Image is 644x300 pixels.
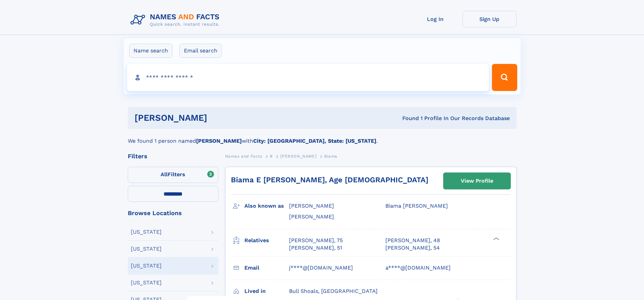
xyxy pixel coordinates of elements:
h3: Also known as [244,200,289,212]
span: Biama [324,154,337,159]
a: [PERSON_NAME], 51 [289,244,342,252]
span: B [270,154,273,159]
h3: Lived in [244,285,289,297]
div: [US_STATE] [131,229,162,235]
div: [US_STATE] [131,280,162,285]
span: Bull Shoals, [GEOGRAPHIC_DATA] [289,288,378,294]
a: [PERSON_NAME], 48 [385,237,440,244]
div: [US_STATE] [131,246,162,252]
label: Name search [129,44,172,58]
div: Filters [128,153,218,159]
span: [PERSON_NAME] [289,213,334,220]
div: Found 1 Profile In Our Records Database [305,115,510,122]
div: ❯ [492,236,500,241]
div: View Profile [461,173,493,189]
b: City: [GEOGRAPHIC_DATA], State: [US_STATE] [253,138,376,144]
span: Biama [PERSON_NAME] [385,203,448,209]
label: Filters [128,167,218,183]
div: [US_STATE] [131,263,162,269]
label: Email search [180,44,222,58]
button: Search Button [492,64,517,91]
h1: [PERSON_NAME] [135,114,305,122]
a: [PERSON_NAME], 75 [289,237,343,244]
span: [PERSON_NAME] [289,203,334,209]
div: We found 1 person named with . [128,129,517,145]
input: search input [127,64,489,91]
a: Log In [408,11,462,27]
h3: Email [244,262,289,274]
a: View Profile [444,173,510,189]
b: [PERSON_NAME] [196,138,242,144]
span: [PERSON_NAME] [280,154,316,159]
a: [PERSON_NAME] [280,152,316,160]
h3: Relatives [244,235,289,246]
a: Names and Facts [225,152,262,160]
div: Browse Locations [128,210,218,216]
span: All [161,171,168,178]
img: Logo Names and Facts [128,11,225,29]
a: [PERSON_NAME], 54 [385,244,440,252]
a: B [270,152,273,160]
a: Sign Up [462,11,517,27]
a: Biama E [PERSON_NAME], Age [DEMOGRAPHIC_DATA] [231,176,428,184]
